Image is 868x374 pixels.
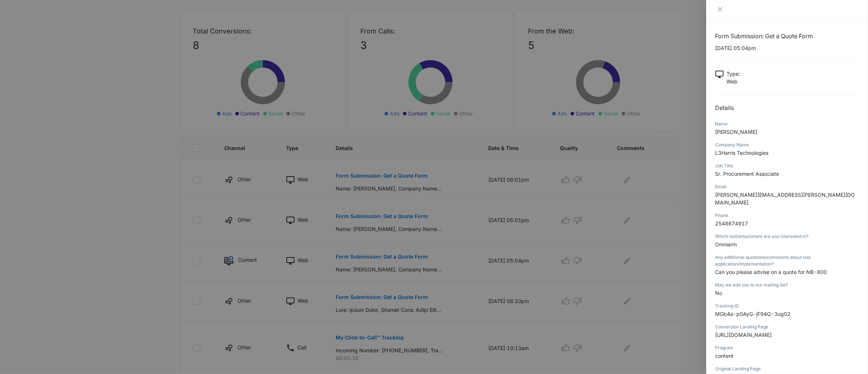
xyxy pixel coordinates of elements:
div: Program [715,345,859,351]
div: Which tool/attachment are you interested in? [715,233,859,240]
p: [DATE] 05:04pm [715,44,859,52]
span: L3Harris Technologies [715,150,768,156]
div: May we add you to our mailing list? [715,282,859,288]
div: Original Landing Page [715,366,859,372]
span: close [717,6,723,12]
span: 2548674917 [715,220,748,227]
div: Phone [715,212,859,219]
span: [PERSON_NAME] [715,129,757,135]
span: No [715,290,722,296]
span: [URL][DOMAIN_NAME] [715,332,772,338]
h2: Details [715,103,859,112]
div: Email [715,184,859,190]
div: Company Name [715,142,859,148]
span: content [715,353,733,359]
button: Close [715,6,725,13]
span: MGb4a-p0AyG-jF94Q-3ug02 [715,311,790,317]
h1: Form Submission: Get a Quote Form [715,32,859,40]
span: [PERSON_NAME][EMAIL_ADDRESS][PERSON_NAME][DOMAIN_NAME] [715,192,855,206]
div: Any additional questions/comments about tool application/implementation? [715,254,859,267]
span: Sr. Procurement Associate [715,171,779,177]
div: Conversion Landing Page [715,324,859,330]
div: Tracking ID [715,303,859,309]
span: Can you please advise on a quote for NB-800 [715,269,827,275]
p: Web [726,78,740,85]
div: Job Title [715,163,859,169]
p: Type : [726,70,740,78]
span: Omniarm [715,241,737,247]
div: Name [715,121,859,127]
